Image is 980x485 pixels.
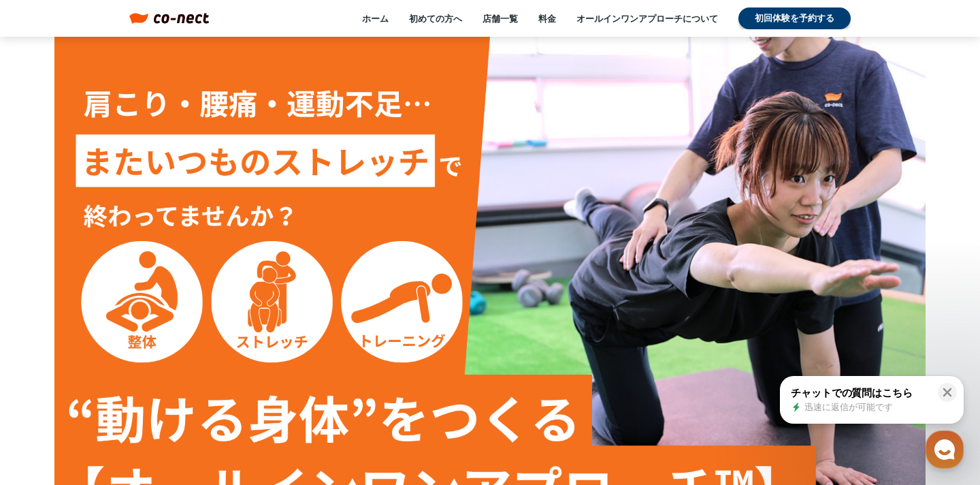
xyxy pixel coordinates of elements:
[362,12,389,25] a: ホーム
[538,12,556,25] a: 料金
[483,12,518,25] a: 店舗一覧
[738,7,851,29] a: 初回体験を予約する
[576,12,718,25] a: オールインワンアプローチについて
[409,12,462,25] a: 初めての方へ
